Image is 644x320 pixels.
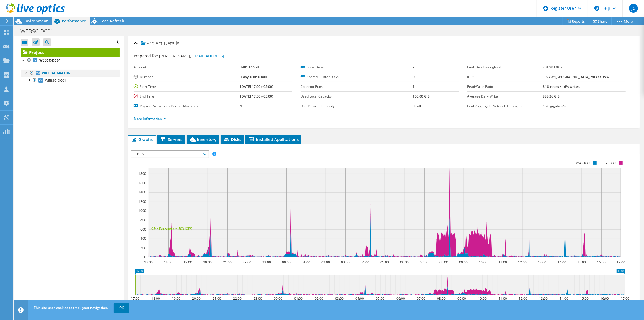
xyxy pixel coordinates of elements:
label: Collector Runs [301,84,413,89]
b: 2 [413,65,415,70]
text: 02:00 [322,260,330,265]
text: 21:00 [223,260,232,265]
span: Performance [62,18,86,24]
text: 03:00 [335,296,344,301]
text: Read IOPS [603,161,618,165]
a: Share [589,17,612,25]
b: 1927 at [GEOGRAPHIC_DATA], 503 at 95% [543,75,609,79]
span: Inventory [189,137,216,142]
text: 13:00 [539,296,548,301]
h1: WEBSC-DC01 [18,28,62,34]
b: 1 [413,84,415,89]
span: Project [141,41,162,46]
text: 05:00 [376,296,385,301]
b: 833.26 GiB [543,94,560,99]
text: 12:00 [518,260,527,265]
text: 1000 [138,208,146,213]
text: 01:00 [302,260,311,265]
span: Details [164,40,179,47]
b: 0 GiB [413,104,421,108]
text: 15:00 [580,296,589,301]
text: 11:00 [499,260,507,265]
label: Shared Cluster Disks [301,74,413,80]
text: 09:00 [458,296,466,301]
text: 16:00 [601,296,609,301]
text: 15:00 [578,260,586,265]
label: Peak Disk Throughput [467,65,543,70]
a: Project [21,48,120,57]
label: Used Local Capacity [301,94,413,99]
text: 12:00 [519,296,527,301]
span: This site uses cookies to track your navigation. [34,305,108,310]
text: 17:00 [621,296,630,301]
b: 2481377291 [240,65,260,70]
label: Physical Servers and Virtual Machines [134,103,240,109]
text: 600 [140,227,146,232]
span: WEBSC-DC01 [45,78,66,83]
a: More Information [134,116,166,121]
span: Environment [24,18,48,24]
b: [DATE] 17:00 (-05:00) [240,84,273,89]
text: 07:00 [417,296,426,301]
text: 06:00 [400,260,409,265]
text: 18:00 [152,296,160,301]
text: 21:00 [213,296,221,301]
b: 165.00 GiB [413,94,430,99]
text: 13:00 [538,260,547,265]
a: [EMAIL_ADDRESS] [191,53,224,58]
span: IOPS [134,151,205,158]
b: 1 [240,104,242,108]
text: 22:00 [243,260,252,265]
b: WEBSC-DC01 [39,58,61,63]
span: Installed Applications [248,137,299,142]
b: [DATE] 17:00 (-05:00) [240,94,273,99]
label: Peak Aggregate Network Throughput [467,103,543,109]
text: 20:00 [192,296,201,301]
b: 1 day, 0 hr, 0 min [240,75,267,79]
label: End Time [134,94,240,99]
a: OK [114,303,129,313]
text: 04:00 [356,296,364,301]
text: 10:00 [479,260,488,265]
b: 0 [413,75,415,79]
span: [PERSON_NAME], [159,53,224,58]
b: 1.26 gigabits/s [543,104,566,108]
text: Write IOPS [576,161,592,165]
label: Average Daily Write [467,94,543,99]
text: 09:00 [459,260,468,265]
text: 1200 [138,199,146,204]
label: Read/Write Ratio [467,84,543,89]
text: 02:00 [315,296,324,301]
text: 14:00 [558,260,567,265]
text: 800 [140,217,146,222]
label: Account [134,65,240,70]
label: Used Shared Capacity [301,103,413,109]
a: Virtual Machines [21,70,120,77]
text: 01:00 [294,296,303,301]
text: 17:00 [617,260,625,265]
text: 16:00 [597,260,606,265]
a: WEBSC-DC01 [21,77,120,84]
span: Graphs [131,137,153,142]
a: Reports [563,17,589,25]
text: 20:00 [203,260,212,265]
text: 400 [140,236,146,241]
text: 08:00 [437,296,446,301]
text: 05:00 [381,260,389,265]
label: Start Time [134,84,240,89]
text: 0 [144,255,146,259]
text: 08:00 [440,260,448,265]
text: 06:00 [397,296,405,301]
span: Servers [160,137,182,142]
text: 03:00 [341,260,350,265]
text: 19:00 [184,260,192,265]
text: 23:00 [254,296,262,301]
a: More [611,17,637,25]
text: 1800 [138,171,146,176]
span: Disks [223,137,241,142]
text: 1400 [138,190,146,194]
text: 1600 [138,181,146,185]
text: 22:00 [233,296,242,301]
text: 11:00 [499,296,507,301]
text: 19:00 [172,296,181,301]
